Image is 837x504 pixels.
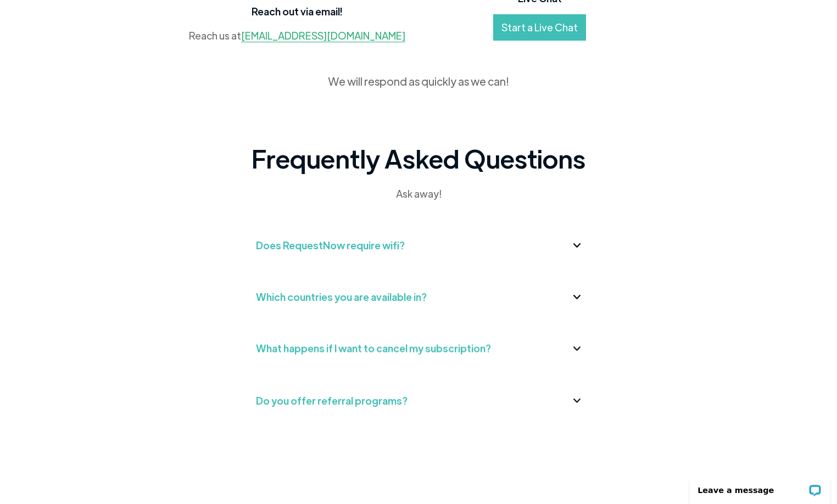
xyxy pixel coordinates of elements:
a: [EMAIL_ADDRESS][DOMAIN_NAME] [241,29,405,42]
div: Which countries you are available in? [256,288,427,306]
div: We will respond as quickly as we can! [328,73,509,89]
div: Ask away! [282,186,555,202]
div: What happens if I want to cancel my subscription? [256,340,491,357]
h2: Frequently Asked Questions [252,142,585,175]
div: Reach us at [189,27,405,44]
a: Start a Live Chat [493,14,586,41]
div: Does RequestNow require wifi? [256,237,405,254]
h5: Reach out via email! [252,4,343,19]
iframe: LiveChat chat widget [683,469,837,504]
div: Do you offer referral programs? [256,392,408,410]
